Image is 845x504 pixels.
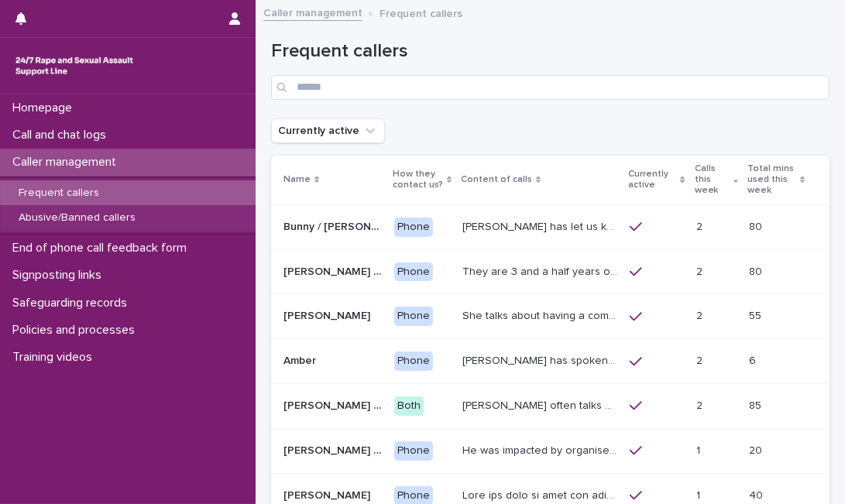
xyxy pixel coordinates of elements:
p: 40 [749,486,766,502]
p: Content of calls [461,171,532,188]
p: Total mins used this week [747,160,796,200]
p: Michael (Historic Plan) [283,441,385,458]
p: They are 3 and a half years old, and presents as this age, talking about dogs, drawing and food. ... [462,262,620,279]
p: 80 [749,218,765,234]
p: 2 [696,262,706,279]
p: How they contact us? [393,166,443,194]
div: Phone [394,218,433,237]
p: 1 [696,486,703,502]
tr: [PERSON_NAME] - 1[PERSON_NAME] - 1 Both[PERSON_NAME] often talks about being raped a night before... [271,383,830,428]
p: 2 [696,351,706,368]
p: Lucy has told us that her support workers have said things to her about this abuse, or about this... [462,486,620,502]
p: Name [283,171,311,188]
tr: [PERSON_NAME] (Historic Plan)[PERSON_NAME] (Historic Plan) PhoneHe was impacted by organised/ rit... [271,428,830,473]
p: Call and chat logs [6,128,119,142]
p: Amy often talks about being raped a night before or 2 weeks ago or a month ago. She also makes re... [462,396,620,413]
p: Frequent callers [6,187,112,200]
p: Training videos [6,350,105,365]
p: Bunny / Jacqueline [283,218,385,234]
p: 2 [696,396,706,413]
div: Phone [394,307,433,326]
p: 1 [696,441,703,458]
div: Phone [394,351,433,371]
a: Caller management [263,3,362,21]
p: 80 [749,262,765,279]
p: Abusive/Banned callers [6,211,148,225]
p: [PERSON_NAME] - 1 [283,396,385,413]
p: Policies and processes [6,323,147,338]
p: 6 [749,351,759,368]
p: Safeguarding records [6,296,139,310]
p: Homepage [6,101,84,115]
tr: [PERSON_NAME] (JJ)[PERSON_NAME] (JJ) PhoneThey are 3 and a half years old, and presents as this a... [271,249,830,294]
p: Amber [283,351,319,368]
p: 55 [749,307,764,323]
button: Currently active [271,118,385,143]
img: rhQMoQhaT3yELyF149Cw [12,50,136,81]
p: Currently active [628,166,676,194]
p: [PERSON_NAME] [283,486,373,502]
p: 2 [696,307,706,323]
div: Both [394,396,424,416]
p: Caller management [6,155,129,170]
tr: AmberAmber Phone[PERSON_NAME] has spoken about multiple experiences of [MEDICAL_DATA]. [PERSON_NA... [271,339,830,384]
p: Calls this week [695,160,730,200]
p: Amber has spoken about multiple experiences of sexual abuse. Amber told us she is now 18 (as of 0... [462,351,620,368]
p: Bunny has let us know that she is in her 50s, and lives in Devon. She has talked through experien... [462,218,620,234]
p: [PERSON_NAME] [283,307,373,323]
h1: Frequent callers [271,40,830,63]
div: Phone [394,441,433,461]
input: Search [271,75,830,100]
p: She talks about having a complaint ongoing with the police, and may mention that she has diagnose... [462,307,620,323]
p: He was impacted by organised/ ritual child sexual abuse and was sexually abused by his stepfather... [462,441,620,458]
tr: [PERSON_NAME][PERSON_NAME] PhoneShe talks about having a complaint ongoing with the police, and m... [271,294,830,339]
p: Signposting links [6,268,114,283]
p: 20 [749,441,765,458]
p: 2 [696,218,706,234]
div: Phone [394,262,433,282]
tr: Bunny / [PERSON_NAME]Bunny / [PERSON_NAME] Phone[PERSON_NAME] has let us know that she is in her ... [271,204,830,249]
p: [PERSON_NAME] (JJ) [283,262,385,279]
p: Frequent callers [380,4,462,21]
p: 85 [749,396,764,413]
p: End of phone call feedback form [6,241,199,255]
